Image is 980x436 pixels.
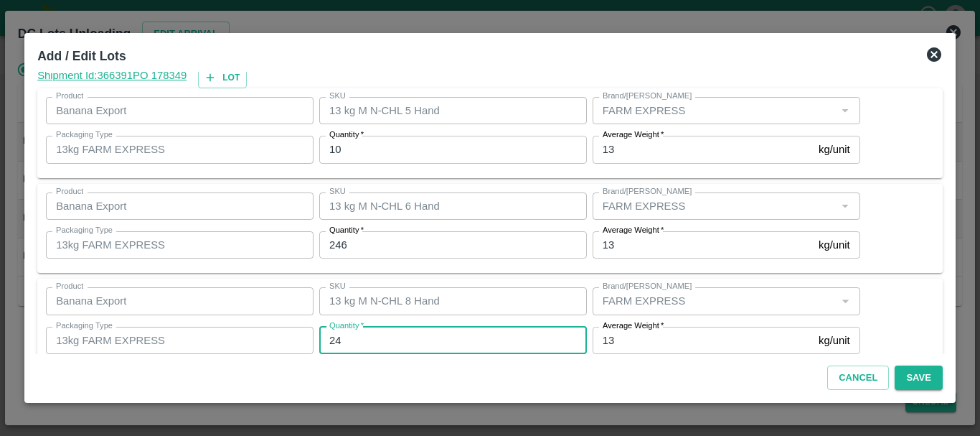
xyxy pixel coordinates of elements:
[597,292,832,310] input: Create Brand/Marka
[895,366,942,391] button: Save
[603,91,692,102] label: Brand/[PERSON_NAME]
[56,91,83,102] label: Product
[329,320,364,332] label: Quantity
[37,49,126,63] b: Add / Edit Lots
[56,281,83,292] label: Product
[603,186,692,198] label: Brand/[PERSON_NAME]
[329,225,364,236] label: Quantity
[56,186,83,198] label: Product
[819,333,850,348] p: kg/unit
[329,186,346,198] label: SKU
[819,142,850,157] p: kg/unit
[198,68,247,88] button: Lot
[329,91,346,102] label: SKU
[819,237,850,253] p: kg/unit
[37,68,187,88] a: Shipment Id:366391PO 178349
[603,320,664,332] label: Average Weight
[56,129,113,141] label: Packaging Type
[56,225,113,236] label: Packaging Type
[597,101,832,120] input: Create Brand/Marka
[827,366,889,391] button: Cancel
[56,320,113,332] label: Packaging Type
[329,129,364,141] label: Quantity
[603,225,664,236] label: Average Weight
[603,281,692,292] label: Brand/[PERSON_NAME]
[597,197,832,215] input: Create Brand/Marka
[603,129,664,141] label: Average Weight
[329,281,346,292] label: SKU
